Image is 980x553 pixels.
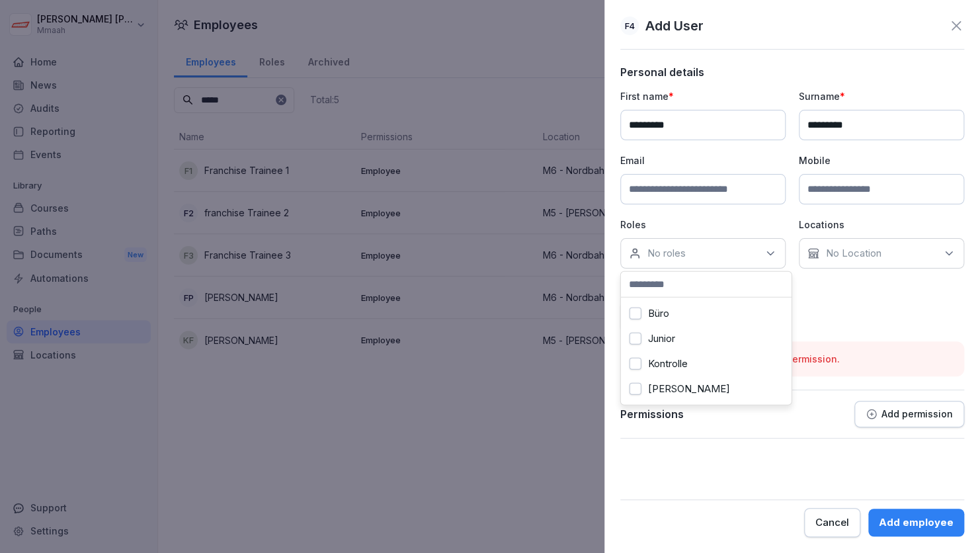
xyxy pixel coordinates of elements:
[648,333,675,345] label: Junior
[826,247,881,260] p: No Location
[879,515,954,530] div: Add employee
[868,509,964,536] button: Add employee
[647,247,686,260] p: No roles
[620,89,786,103] p: First name
[799,89,964,103] p: Surname
[815,515,849,530] div: Cancel
[799,218,964,232] p: Locations
[854,401,964,427] button: Add permission
[648,383,730,395] label: [PERSON_NAME]
[648,308,669,319] label: Büro
[620,218,786,232] p: Roles
[799,153,964,167] p: Mobile
[645,16,704,36] p: Add User
[620,153,786,167] p: Email
[620,65,964,79] p: Personal details
[648,358,688,370] label: Kontrolle
[804,508,860,537] button: Cancel
[631,352,954,366] p: Please select a location or add a permission.
[620,407,684,421] p: Permissions
[881,409,953,419] p: Add permission
[620,17,639,35] div: F4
